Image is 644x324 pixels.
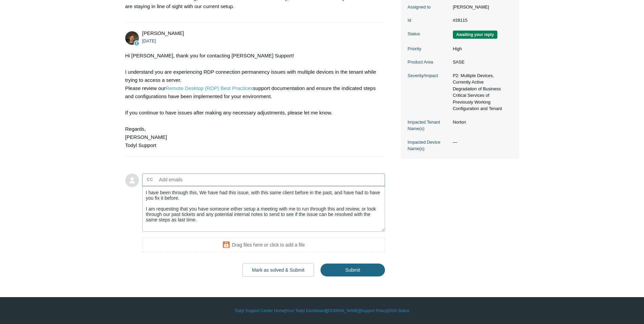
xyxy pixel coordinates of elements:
dt: Assigned to [408,4,449,11]
dd: Norton [449,119,512,126]
dd: [PERSON_NAME] [449,4,512,11]
dd: High [449,46,512,52]
dd: #28115 [449,17,512,24]
a: [DOMAIN_NAME] [327,308,360,314]
span: Andy Paull [142,30,184,36]
span: We are waiting for you to respond [453,31,497,39]
input: Submit [320,264,385,276]
dt: Status [408,31,449,37]
dt: Severity/Impact [408,72,449,79]
button: Mark as solved & Submit [242,263,314,277]
div: | | | | [125,308,519,314]
label: CC [147,175,153,185]
div: Hi [PERSON_NAME], thank you for contacting [PERSON_NAME] Support! I understand you are experienci... [125,52,379,149]
dt: Product Area [408,59,449,66]
a: Remote Desktop (RDP) Best Practices [166,85,253,91]
dt: Impacted Tenant Name(s) [408,119,449,132]
dt: Priority [408,46,449,52]
a: Todyl Support Center Home [235,308,285,314]
dt: Impacted Device Name(s) [408,139,449,152]
time: 09/15/2025, 11:01 [142,38,156,43]
dd: P2: Multiple Devices, Currently Active Degradation of Business Critical Services of Previously Wo... [449,72,512,112]
a: Your Todyl Dashboard [286,308,326,314]
a: SGN Status [388,308,409,314]
input: Add emails [157,175,229,185]
textarea: Add your reply [142,186,385,232]
a: Support Policy [361,308,387,314]
dd: SASE [449,59,512,66]
dd: — [449,139,512,146]
dt: Id [408,17,449,24]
